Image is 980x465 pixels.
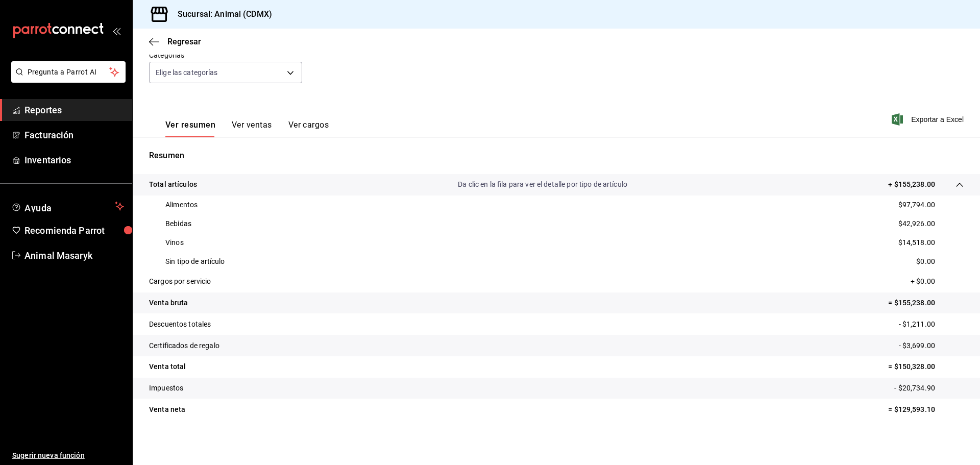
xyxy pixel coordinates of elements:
[916,256,935,267] p: $0.00
[12,450,124,461] span: Sugerir nueva función
[165,120,329,137] div: navigation tabs
[149,52,302,59] label: Categorías
[24,200,111,212] span: Ayuda
[24,224,124,237] span: Recomienda Parrot
[112,27,120,35] button: open_drawer_menu
[149,340,219,351] p: Certificados de regalo
[24,153,124,167] span: Inventarios
[888,298,964,308] p: = $155,238.00
[24,249,124,262] span: Animal Masaryk
[288,120,329,137] button: Ver cargos
[24,103,124,117] span: Reportes
[898,200,935,210] p: $97,794.00
[165,237,184,248] p: Vinos
[165,200,198,210] p: Alimentos
[898,237,935,248] p: $14,518.00
[894,383,964,394] p: - $20,734.90
[169,8,272,20] h3: Sucursal: Animal (CDMX)
[232,120,272,137] button: Ver ventas
[165,218,191,229] p: Bebidas
[165,120,215,137] button: Ver resumen
[24,128,124,142] span: Facturación
[899,340,964,351] p: - $3,699.00
[149,37,201,46] button: Regresar
[898,218,935,229] p: $42,926.00
[888,179,935,190] p: + $155,238.00
[149,179,197,190] p: Total artículos
[156,67,218,78] span: Elige las categorías
[911,276,964,287] p: + $0.00
[11,61,126,83] button: Pregunta a Parrot AI
[149,150,964,162] p: Resumen
[149,361,186,372] p: Venta total
[149,298,188,308] p: Venta bruta
[149,319,211,330] p: Descuentos totales
[149,276,211,287] p: Cargos por servicio
[894,113,964,126] button: Exportar a Excel
[167,37,201,46] span: Regresar
[458,179,627,190] p: Da clic en la fila para ver el detalle por tipo de artículo
[888,404,964,415] p: = $129,593.10
[899,319,964,330] p: - $1,211.00
[149,383,183,394] p: Impuestos
[165,256,225,267] p: Sin tipo de artículo
[888,361,964,372] p: = $150,328.00
[149,404,185,415] p: Venta neta
[28,67,110,78] span: Pregunta a Parrot AI
[7,74,126,85] a: Pregunta a Parrot AI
